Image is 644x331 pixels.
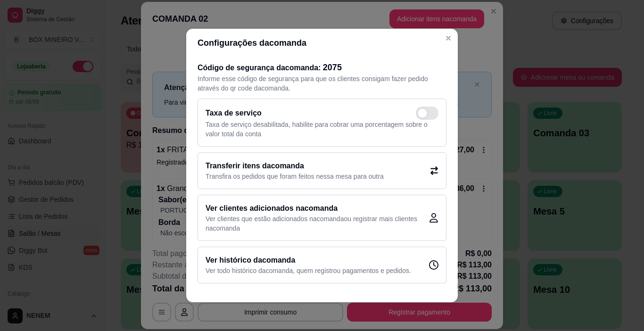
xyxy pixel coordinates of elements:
h2: Transferir itens da comanda [206,160,384,172]
span: 2075 [323,63,342,72]
p: Informe esse código de segurança para que os clientes consigam fazer pedido através do qr code da... [198,74,446,93]
header: Configurações da comanda [186,29,458,57]
p: Transfira os pedidos que foram feitos nessa mesa para outra [206,172,384,181]
p: Taxa de serviço desabilitada, habilite para cobrar uma porcentagem sobre o valor total da conta [206,120,438,139]
button: Close [441,31,456,46]
p: Ver clientes que estão adicionados na comanda ou registrar mais clientes na comanda [206,214,429,233]
p: Ver todo histórico da comanda , quem registrou pagamentos e pedidos. [206,266,411,275]
h2: Código de segurança da comanda : [198,61,446,74]
h2: Taxa de serviço [206,108,262,119]
h2: Ver clientes adicionados na comanda [206,203,429,214]
h2: Ver histórico da comanda [206,255,411,266]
